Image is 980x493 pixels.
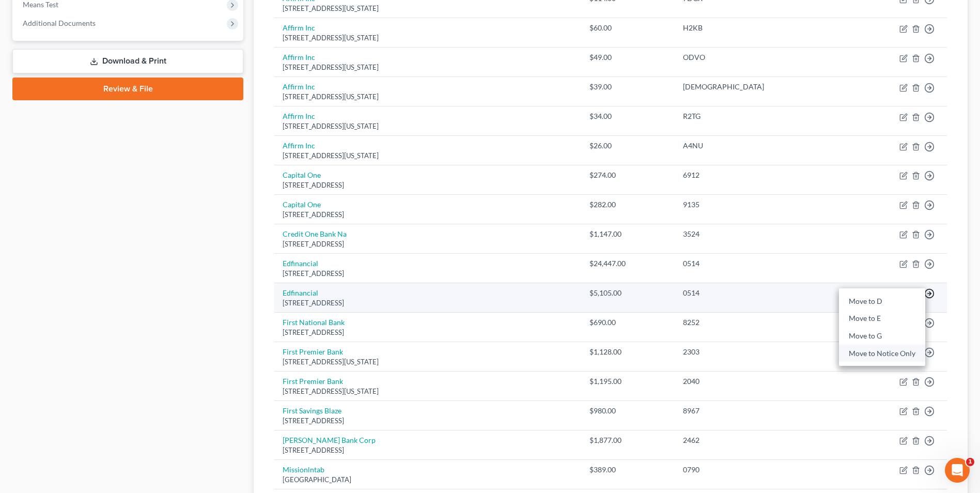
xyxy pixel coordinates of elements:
div: 9135 [683,199,839,210]
div: 8252 [683,317,839,328]
a: Capital One [283,200,321,209]
a: Affirm Inc [283,141,315,150]
div: [STREET_ADDRESS] [283,416,573,426]
div: $389.00 [589,465,666,475]
a: Affirm Inc [283,53,315,61]
div: A4NU [683,141,839,151]
div: $26.00 [589,141,666,151]
a: First Savings Blaze [283,406,341,415]
div: [STREET_ADDRESS] [283,328,573,337]
div: $60.00 [589,23,666,33]
div: $49.00 [589,52,666,63]
span: Additional Documents [23,19,96,27]
div: [STREET_ADDRESS][US_STATE] [283,33,573,43]
a: Edfinancial [283,288,318,297]
div: [STREET_ADDRESS] [283,445,573,455]
div: $1,128.00 [589,347,666,357]
a: Move to Notice Only [839,345,925,362]
div: $5,105.00 [589,288,666,298]
div: $34.00 [589,111,666,121]
div: $1,195.00 [589,376,666,387]
div: [STREET_ADDRESS] [283,210,573,220]
div: 2462 [683,435,839,445]
div: $980.00 [589,406,666,416]
div: 2303 [683,347,839,357]
div: [STREET_ADDRESS][US_STATE] [283,63,573,72]
div: [STREET_ADDRESS][US_STATE] [283,387,573,396]
a: [PERSON_NAME] Bank Corp [283,436,376,444]
div: [STREET_ADDRESS][US_STATE] [283,151,573,161]
a: Move to G [839,327,925,345]
div: [GEOGRAPHIC_DATA] [283,475,573,485]
div: [STREET_ADDRESS] [283,298,573,308]
a: First Premier Bank [283,347,343,356]
iframe: Intercom live chat [945,458,970,483]
div: H2KB [683,23,839,33]
div: 6912 [683,170,839,180]
a: Missionlntab [283,465,324,474]
div: $24,447.00 [589,258,666,269]
div: $1,147.00 [589,229,666,239]
span: 1 [966,458,974,466]
a: Affirm Inc [283,82,315,91]
div: [STREET_ADDRESS][US_STATE] [283,4,573,13]
div: [STREET_ADDRESS][US_STATE] [283,357,573,367]
a: First Premier Bank [283,377,343,386]
a: Edfinancial [283,259,318,268]
div: ODVO [683,52,839,63]
a: Credit One Bank Na [283,229,347,238]
div: [STREET_ADDRESS][US_STATE] [283,121,573,131]
div: 0514 [683,258,839,269]
div: 2040 [683,376,839,387]
div: 0790 [683,465,839,475]
div: $690.00 [589,317,666,328]
a: Affirm Inc [283,112,315,120]
a: Capital One [283,171,321,179]
div: [STREET_ADDRESS] [283,269,573,279]
div: $274.00 [589,170,666,180]
a: Affirm Inc [283,23,315,32]
div: 8967 [683,406,839,416]
div: [STREET_ADDRESS] [283,239,573,249]
div: $282.00 [589,199,666,210]
div: $39.00 [589,82,666,92]
a: Move to E [839,310,925,328]
div: [DEMOGRAPHIC_DATA] [683,82,839,92]
div: [STREET_ADDRESS][US_STATE] [283,92,573,102]
a: Download & Print [12,49,243,73]
div: 0514 [683,288,839,298]
div: R2TG [683,111,839,121]
div: $1,877.00 [589,435,666,445]
a: Move to D [839,292,925,310]
div: [STREET_ADDRESS] [283,180,573,190]
div: 3524 [683,229,839,239]
a: First National Bank [283,318,345,327]
a: Review & File [12,78,243,100]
